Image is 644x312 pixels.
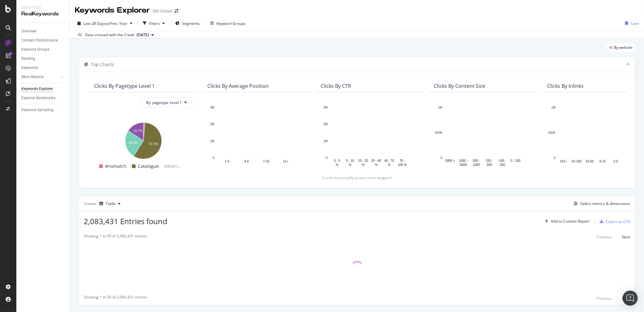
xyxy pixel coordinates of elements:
[321,104,419,167] svg: A chart.
[21,107,65,113] a: Keyword Sampling
[580,201,630,206] div: Select metrics & dimensions
[622,234,630,240] div: Next
[375,163,378,167] text: %
[596,234,612,240] div: Previous
[85,32,134,38] div: Data crossed with the Crawl
[607,43,635,52] div: legacy label
[336,163,339,167] text: %
[323,106,328,109] text: 3M
[213,156,215,160] text: 0
[434,104,532,167] svg: A chart.
[105,162,127,170] span: #nomatch
[487,163,492,167] text: 500
[210,139,215,143] text: 1M
[585,160,594,163] text: 16-50
[388,163,391,167] text: %
[323,123,328,126] text: 2M
[75,18,135,28] button: Last 28 DaysvsPrev. Year
[83,21,106,26] span: Last 28 Days
[244,160,249,163] text: 4-6
[596,294,612,302] button: Previous
[623,291,638,306] div: Open Intercom Messenger
[323,139,328,143] text: 1M
[106,21,127,26] span: vs Prev. Year
[21,28,65,35] a: Overview
[263,160,269,163] text: 7-10
[614,46,633,49] span: By website
[473,159,480,162] text: 500 -
[438,106,442,109] text: 1M
[21,46,49,53] div: Keyword Groups
[486,159,493,162] text: 250 -
[321,83,351,89] div: Clicks By CTR
[210,106,215,109] text: 3M
[622,233,630,241] button: Next
[210,123,215,126] text: 2M
[152,8,172,14] div: 3M Global
[21,65,65,71] a: Keywords
[600,160,606,163] text: 6-15
[146,100,182,105] span: By: pagetype Level 1
[551,106,556,109] text: 1M
[547,83,584,89] div: Clicks By Inlinks
[84,233,147,241] div: Showing 1 to 50 of 2,083,431 entries
[571,200,630,207] button: Select metrics & dimensions
[21,107,53,113] div: Keyword Sampling
[207,104,305,167] svg: A chart.
[500,163,505,167] text: 250
[175,9,178,13] div: arrow-right-arrow-left
[21,37,58,44] div: Content Performance
[398,163,407,167] text: 100 %
[173,18,202,28] button: Segments
[371,159,381,162] text: 20 - 40
[141,97,192,107] button: By: pagetype Level 1
[21,74,59,80] a: More Reports
[326,156,328,160] text: 0
[473,163,480,167] text: 1000
[384,159,395,162] text: 40 - 70
[21,74,44,80] div: More Reports
[572,160,582,163] text: 51-100
[21,95,65,101] a: Explorer Bookmarks
[499,159,506,162] text: 100 -
[94,83,155,89] div: Clicks By pagetype Level 1
[84,199,123,209] div: Create
[87,175,627,180] div: (scroll horizontally to see more widgets)
[606,219,630,224] div: Export as CSV
[596,233,612,241] button: Previous
[94,119,192,160] svg: A chart.
[84,294,147,302] div: Showing 1 to 50 of 2,083,431 entries
[459,159,468,162] text: 1000 -
[149,142,158,146] text: 57.7%
[216,21,245,26] div: Keyword Groups
[349,163,351,167] text: %
[623,18,639,28] button: Save
[21,37,65,44] a: Content Performance
[21,65,38,71] div: Keywords
[435,131,443,134] text: 500K
[21,5,64,10] div: Analytics
[542,216,589,226] button: Add to Custom Report
[91,61,114,68] div: Top Charts
[560,160,567,163] text: 101+
[75,5,150,16] div: Keywords Explorer
[346,159,354,162] text: 5 - 10
[21,55,35,62] div: Ranking
[613,160,618,163] text: 2-5
[440,156,442,160] text: 0
[511,159,521,162] text: 0 - 100
[21,55,65,62] a: Ranking
[460,163,467,167] text: 5000
[225,160,229,163] text: 1-3
[21,10,64,18] div: RealKeywords
[134,31,156,39] button: [DATE]
[137,32,149,38] span: 2025 Aug. 17th
[21,95,55,101] div: Explorer Bookmarks
[551,219,589,223] div: Add to Custom Report
[21,46,65,53] a: Keyword Groups
[97,199,123,209] button: Table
